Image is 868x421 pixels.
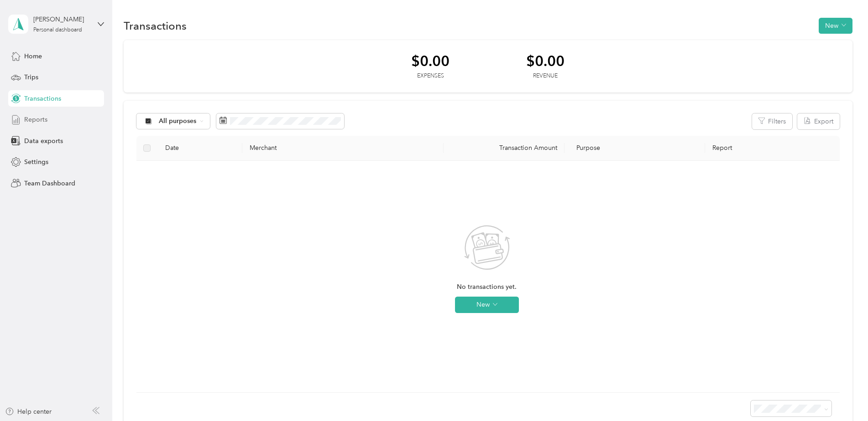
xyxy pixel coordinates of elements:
[5,407,52,416] button: Help center
[526,53,565,69] div: $0.00
[242,136,444,161] th: Merchant
[705,136,839,161] th: Report
[752,113,792,129] button: Filters
[457,282,517,292] span: No transactions yet.
[158,136,242,161] th: Date
[411,53,450,69] div: $0.00
[24,72,38,82] span: Trips
[819,18,852,34] button: New
[797,113,840,129] button: Export
[24,136,63,146] span: Data exports
[24,115,47,124] span: Reports
[817,370,868,421] iframe: Everlance-gr Chat Button Frame
[526,72,565,80] div: Revenue
[124,21,187,31] h1: Transactions
[159,118,197,124] span: All purposes
[33,15,90,24] div: [PERSON_NAME]
[444,136,565,161] th: Transaction Amount
[24,94,61,103] span: Transactions
[33,27,82,33] div: Personal dashboard
[411,72,450,80] div: Expenses
[572,144,601,152] span: Purpose
[24,157,48,167] span: Settings
[24,51,42,61] span: Home
[455,297,519,313] button: New
[24,179,75,188] span: Team Dashboard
